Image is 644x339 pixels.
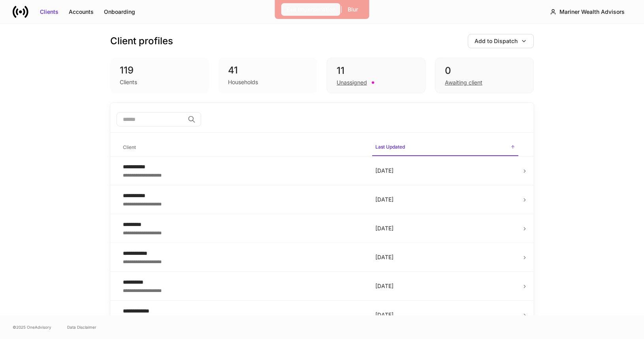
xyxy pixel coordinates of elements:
p: [DATE] [375,224,515,232]
div: Accounts [69,8,94,16]
button: Onboarding [99,6,140,18]
div: 41 [228,64,308,77]
button: Clients [35,6,64,18]
div: Unassigned [337,79,367,87]
div: Households [228,78,258,86]
p: [DATE] [375,282,515,290]
p: [DATE] [375,311,515,319]
div: Blur [348,6,358,13]
div: Clients [120,78,137,86]
h3: Client profiles [110,35,173,47]
p: [DATE] [375,196,515,203]
div: 0Awaiting client [435,58,534,93]
div: Onboarding [104,8,135,16]
button: Add to Dispatch [468,34,534,48]
div: Add to Dispatch [475,37,518,45]
div: Awaiting client [445,79,482,87]
a: Data Disclaimer [67,324,96,330]
span: Last Updated [372,139,518,156]
div: 119 [120,64,200,77]
button: Mariner Wealth Advisors [543,5,631,19]
div: Exit Impersonation [286,6,335,13]
div: 0 [445,64,524,77]
p: [DATE] [375,167,515,175]
button: Exit Impersonation [281,3,341,16]
p: [DATE] [375,253,515,261]
h6: Last Updated [375,143,405,151]
button: Accounts [64,6,99,18]
span: © 2025 OneAdvisory [13,324,51,330]
div: Clients [40,8,58,16]
span: Client [120,139,366,156]
h6: Client [123,143,136,151]
div: 11 [337,64,416,77]
div: 11Unassigned [327,58,426,93]
div: Mariner Wealth Advisors [559,8,625,16]
button: Blur [343,3,363,16]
